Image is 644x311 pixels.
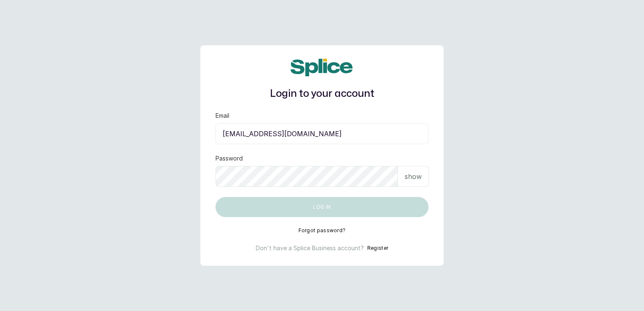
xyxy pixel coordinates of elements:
[216,197,428,217] button: Log in
[216,86,428,101] h1: Login to your account
[216,154,243,163] label: Password
[367,244,388,252] button: Register
[256,244,364,252] p: Don't have a Splice Business account?
[299,227,346,234] button: Forgot password?
[216,123,428,144] input: email@acme.com
[216,111,229,120] label: Email
[405,171,422,181] p: show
